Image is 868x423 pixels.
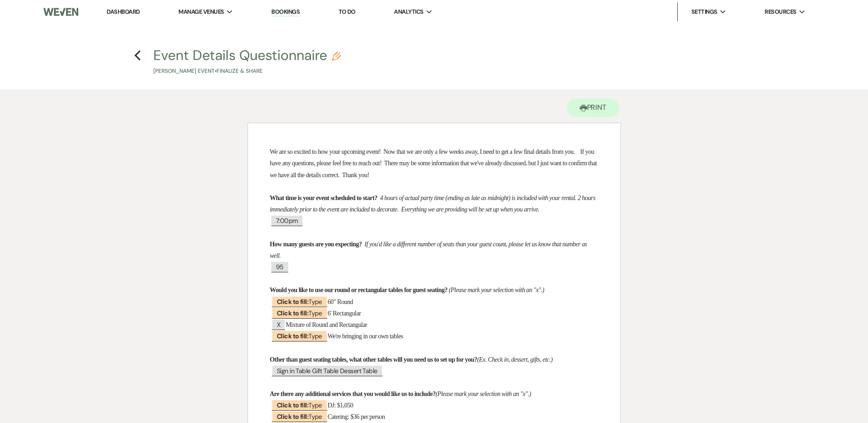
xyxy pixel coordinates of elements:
span: 60" Round [328,298,353,305]
strong: Other than guest seating tables, what other tables will you need us to set up for you? [270,356,477,363]
span: 95 [271,262,288,272]
b: Click to fill: [277,298,308,306]
span: X [271,319,286,330]
strong: Would you like to use our round or rectangular tables for guest seating? [270,287,447,293]
span: Type [271,399,328,411]
em: (Ex. Check in, dessert, gifts, etc.) [477,356,553,363]
b: Click to fill: [277,401,308,409]
span: Catering: $36 per person [328,413,385,420]
a: Dashboard [107,8,140,16]
span: We are so excited to how your upcoming event! Now that we are only a few weeks away, I need to ge... [270,148,598,178]
strong: Are there any additional services that you would like us to include? [270,390,436,397]
span: Type [271,296,328,307]
span: Type [271,307,328,319]
a: To Do [339,8,356,16]
span: Type [271,411,328,422]
span: 7:00pm [271,216,302,226]
strong: How many guests are you expecting? [270,241,362,248]
b: Click to fill: [277,412,308,421]
span: 6' Rectangular [328,310,361,317]
em: 4 hours of actual party time (ending as late as midnight) is included with your rental. 2 hours i... [270,195,597,213]
p: [PERSON_NAME] Event • Finalize & Share [153,67,341,76]
span: Mixture of Round and Rectangular [286,321,367,328]
em: (Please mark your selection with an "x".) [436,390,531,397]
b: Click to fill: [277,332,308,340]
span: We're bringing in our own tables [328,333,403,340]
span: Analytics [394,7,423,16]
span: Manage Venues [178,7,224,16]
span: DJ: $1,050 [328,402,353,409]
span: Settings [691,7,717,16]
button: Event Details Questionnaire[PERSON_NAME] Event•Finalize & Share [153,49,341,76]
em: (Please mark your selection with an "x".) [449,287,544,293]
b: Click to fill: [277,309,308,317]
span: Type [271,330,328,342]
span: Sign in Table Gift Table Dessert Table [271,365,383,376]
a: Bookings [271,8,300,16]
strong: What time is your event scheduled to start? [270,195,377,201]
button: Print [567,98,620,117]
img: Weven Logo [43,2,78,22]
em: If you'd like a different number of seats than your guest count, please let us know that number a... [270,241,588,259]
span: Resources [765,7,796,16]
